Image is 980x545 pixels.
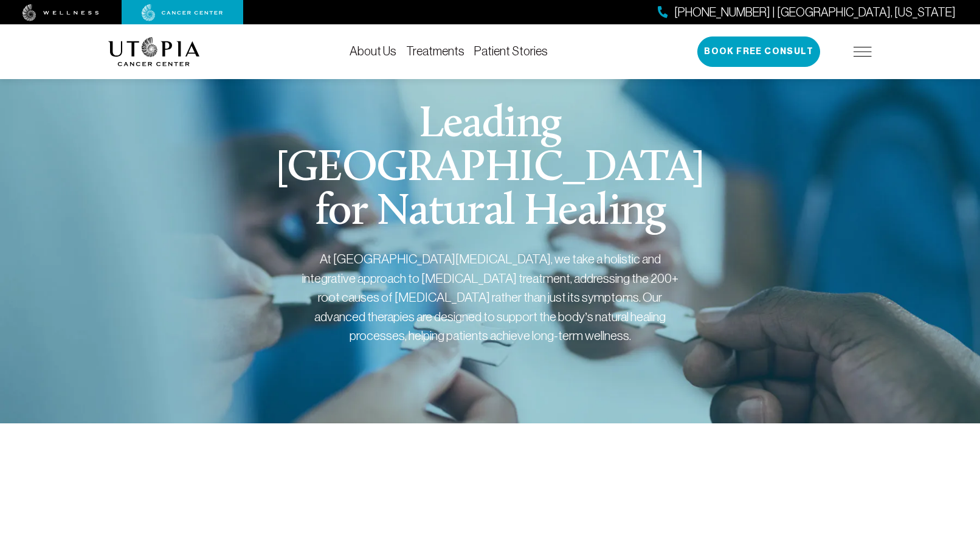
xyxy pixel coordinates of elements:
[258,103,723,235] h1: Leading [GEOGRAPHIC_DATA] for Natural Healing
[674,4,956,21] span: [PHONE_NUMBER] | [GEOGRAPHIC_DATA], [US_STATE]
[142,4,223,21] img: cancer center
[302,249,678,345] div: At [GEOGRAPHIC_DATA][MEDICAL_DATA], we take a holistic and integrative approach to [MEDICAL_DATA]...
[22,4,99,21] img: wellness
[474,44,548,58] a: Patient Stories
[350,44,396,58] a: About Us
[697,36,820,67] button: Book Free Consult
[108,37,200,66] img: logo
[658,4,956,21] a: [PHONE_NUMBER] | [GEOGRAPHIC_DATA], [US_STATE]
[406,44,464,58] a: Treatments
[854,47,872,57] img: icon-hamburger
